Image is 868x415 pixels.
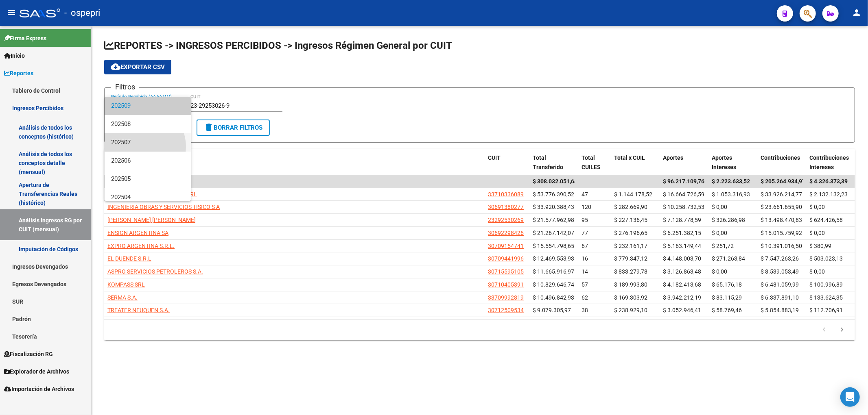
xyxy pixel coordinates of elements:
[111,170,184,188] span: 202505
[840,387,860,407] div: Open Intercom Messenger
[111,152,184,170] span: 202506
[111,133,184,152] span: 202507
[111,188,184,206] span: 202504
[111,97,184,115] span: 202509
[111,115,184,133] span: 202508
